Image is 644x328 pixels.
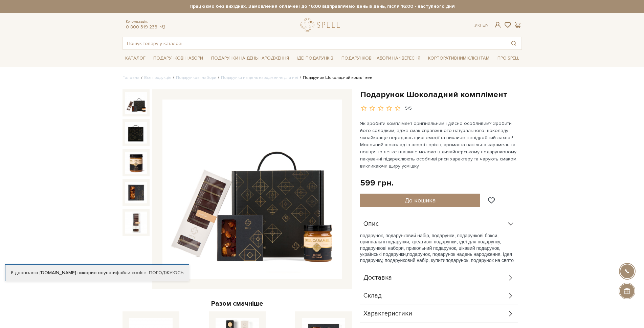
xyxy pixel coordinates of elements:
[123,37,506,49] input: Пошук товару у каталозі
[360,89,522,100] h1: Подарунок Шоколадний комплімент
[125,182,147,203] img: Подарунок Шоколадний комплімент
[495,53,522,64] a: Про Spell
[125,212,147,233] img: Подарунок Шоколадний комплімент
[5,270,189,276] div: Я дозволяю [DOMAIN_NAME] використовувати
[144,75,171,80] a: Вся продукція
[301,18,343,32] a: logo
[298,75,374,81] li: Подарунок Шоколадний комплімент
[462,252,501,257] span: день народження
[360,233,501,257] span: подарунок, подарунковий набір, подарунки, подарункові бокси, оригінальні подарунки, креативні под...
[126,20,166,24] span: Консультація:
[116,270,147,276] a: файли cookie
[405,105,412,112] div: 5/5
[123,299,352,308] div: Разом смачніше
[360,178,394,188] div: 599 грн.
[506,37,521,49] button: Пошук товару у каталозі
[483,22,489,28] a: En
[405,197,436,204] span: До кошика
[474,22,489,28] div: Ук
[221,75,298,80] a: Подарунки на день народження для неї
[126,24,157,30] a: 0 800 319 233
[149,270,183,276] a: Погоджуюсь
[125,92,147,114] img: Подарунок Шоколадний комплімент
[363,221,379,227] span: Опис
[360,194,480,207] button: До кошика
[123,53,148,64] a: Каталог
[363,275,392,281] span: Доставка
[159,24,166,30] a: telegram
[406,252,407,257] span: ,
[208,53,292,64] a: Подарунки на День народження
[363,311,412,317] span: Характеристики
[294,53,336,64] a: Ідеї подарунків
[445,258,514,263] span: подарунок, подарунок на свято
[480,22,481,28] span: |
[123,3,522,9] strong: Працюємо без вихідних. Замовлення оплачені до 16:00 відправляємо день в день, після 16:00 - насту...
[125,122,147,144] img: Подарунок Шоколадний комплімент
[339,52,423,64] a: Подарункові набори на 1 Вересня
[363,293,382,299] span: Склад
[176,75,216,80] a: Подарункові набори
[162,100,342,279] img: Подарунок Шоколадний комплімент
[360,120,519,170] p: Як зробити комплімент оригінальним і дійсно особливим? Зробити його солодким, адже смак справжньо...
[425,52,492,64] a: Корпоративним клієнтам
[407,252,462,257] span: подарунок, подарунок на
[123,75,139,80] a: Головна
[125,152,147,173] img: Подарунок Шоколадний комплімент
[151,53,206,64] a: Подарункові набори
